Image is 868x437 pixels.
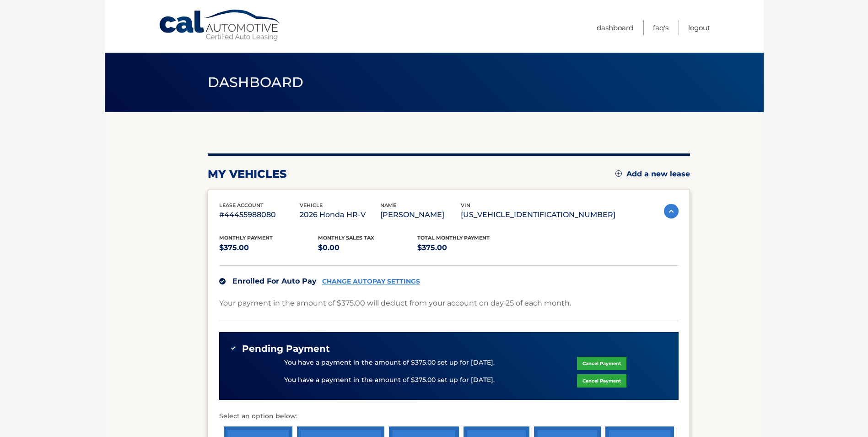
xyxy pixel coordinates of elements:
[284,358,495,368] p: You have a payment in the amount of $375.00 set up for [DATE].
[208,167,287,181] h2: my vehicles
[615,170,622,177] img: add.svg
[577,374,626,388] a: Cancel Payment
[597,20,633,35] a: Dashboard
[219,411,679,422] p: Select an option below:
[219,202,264,208] span: lease account
[219,235,273,241] span: Monthly Payment
[461,202,470,208] span: vin
[230,345,237,351] img: check-green.svg
[664,204,679,218] img: accordion-active.svg
[300,208,380,221] p: 2026 Honda HR-V
[219,241,318,254] p: $375.00
[318,241,417,254] p: $0.00
[380,202,396,208] span: name
[158,9,282,42] a: Cal Automotive
[322,278,420,285] a: CHANGE AUTOPAY SETTINGS
[219,297,571,310] p: Your payment in the amount of $375.00 will deduct from your account on day 25 of each month.
[615,169,690,179] a: Add a new lease
[380,208,461,221] p: [PERSON_NAME]
[242,343,330,355] span: Pending Payment
[653,20,669,35] a: FAQ's
[318,235,374,241] span: Monthly sales Tax
[219,208,300,221] p: #44455988080
[417,241,517,254] p: $375.00
[232,277,317,285] span: Enrolled For Auto Pay
[300,202,323,208] span: vehicle
[208,74,304,91] span: Dashboard
[461,208,615,221] p: [US_VEHICLE_IDENTIFICATION_NUMBER]
[417,235,490,241] span: Total Monthly Payment
[577,357,626,370] a: Cancel Payment
[688,20,710,35] a: Logout
[284,375,495,385] p: You have a payment in the amount of $375.00 set up for [DATE].
[219,278,226,284] img: check.svg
